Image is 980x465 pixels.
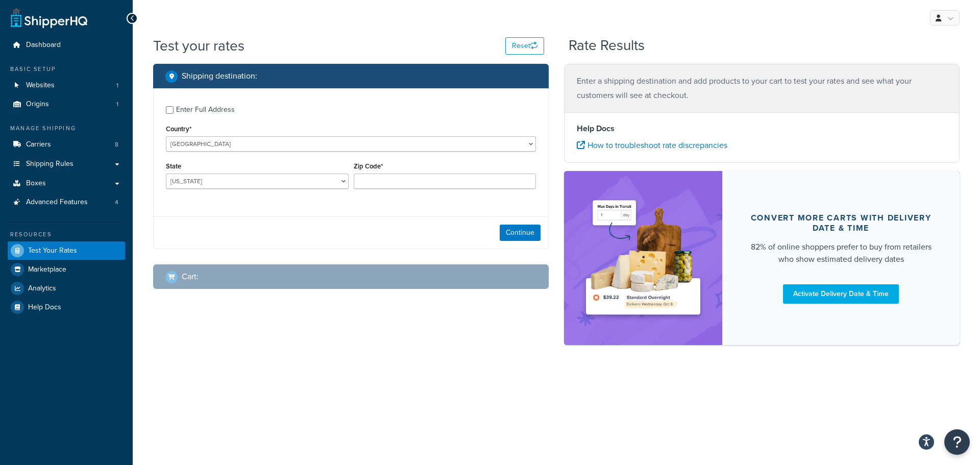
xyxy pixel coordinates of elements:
[8,76,125,95] a: Websites1
[8,135,125,154] li: Carriers
[116,81,118,90] span: 1
[182,71,257,81] h2: Shipping destination :
[569,38,645,54] h2: Rate Results
[747,213,935,233] div: Convert more carts with delivery date & time
[8,95,125,114] li: Origins
[115,198,118,207] span: 4
[8,65,125,74] div: Basic Setup
[166,162,181,170] label: State
[26,81,55,90] span: Websites
[8,135,125,154] a: Carriers8
[26,160,73,168] span: Shipping Rules
[8,193,125,212] a: Advanced Features4
[747,241,935,265] div: 82% of online shoppers prefer to buy from retailers who show estimated delivery dates
[166,125,191,133] label: Country*
[26,179,46,188] span: Boxes
[166,106,174,114] input: Enter Full Address
[354,162,383,170] label: Zip Code*
[8,95,125,114] a: Origins1
[28,247,77,255] span: Test Your Rates
[116,100,118,109] span: 1
[505,37,544,55] button: Reset
[115,140,118,149] span: 8
[28,284,56,293] span: Analytics
[8,124,125,133] div: Manage Shipping
[176,103,235,117] div: Enter Full Address
[783,284,899,304] a: Activate Delivery Date & Time
[26,198,88,207] span: Advanced Features
[26,140,51,149] span: Carriers
[153,36,244,56] h1: Test your rates
[8,230,125,239] div: Resources
[500,225,541,241] button: Continue
[26,100,49,109] span: Origins
[579,186,707,330] img: feature-image-ddt-36eae7f7280da8017bfb280eaccd9c446f90b1fe08728e4019434db127062ab4.png
[944,429,970,455] button: Open Resource Center
[182,272,199,281] h2: Cart :
[28,303,61,312] span: Help Docs
[577,139,727,151] a: How to troubleshoot rate discrepancies
[8,241,125,260] a: Test Your Rates
[577,123,947,135] h4: Help Docs
[577,74,947,103] p: Enter a shipping destination and add products to your cart to test your rates and see what your c...
[8,174,125,193] a: Boxes
[8,76,125,95] li: Websites
[28,265,66,274] span: Marketplace
[8,155,125,174] a: Shipping Rules
[8,298,125,316] a: Help Docs
[8,279,125,298] a: Analytics
[26,41,61,50] span: Dashboard
[8,193,125,212] li: Advanced Features
[8,36,125,55] a: Dashboard
[8,260,125,279] a: Marketplace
